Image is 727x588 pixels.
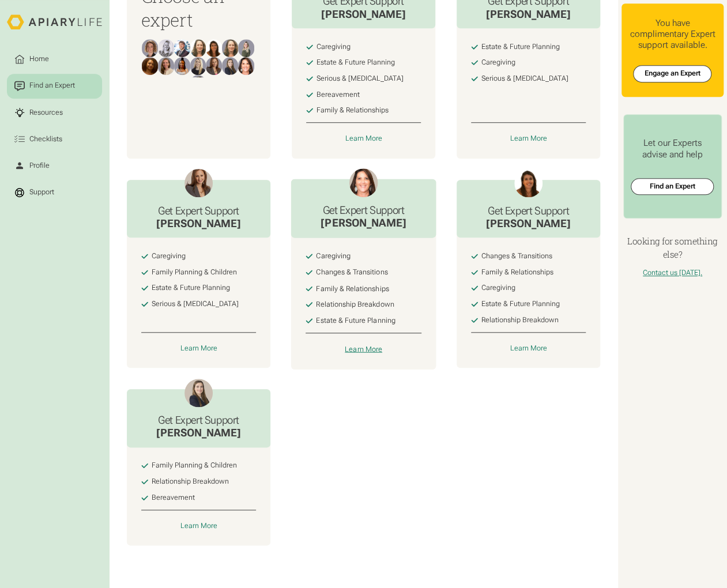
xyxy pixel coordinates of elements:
[481,316,559,325] div: Relationship Breakdown
[7,74,102,99] a: Find an Expert
[481,300,560,308] div: Estate & Future Planning
[7,153,102,178] a: Profile
[471,134,586,144] a: Learn More
[152,477,229,486] div: Relationship Breakdown
[28,107,65,118] div: Resources
[317,43,351,51] div: Caregiving
[180,344,217,353] div: Learn More
[156,217,241,231] div: [PERSON_NAME]
[28,187,56,198] div: Support
[481,252,552,261] div: Changes & Transitions
[486,205,571,217] h3: Get Expert Support
[306,134,421,144] a: Learn More
[321,204,406,217] h3: Get Expert Support
[316,300,394,310] div: Relationship Breakdown
[345,134,382,143] div: Learn More
[7,127,102,152] a: Checklists
[28,134,64,144] div: Checklists
[631,138,714,160] div: Let our Experts advise and help
[345,345,382,354] div: Learn More
[317,106,389,115] div: Family & Relationships
[510,344,547,353] div: Learn More
[481,43,560,51] div: Estate & Future Planning
[152,300,239,308] div: Serious & [MEDICAL_DATA]
[156,205,241,217] h3: Get Expert Support
[316,268,387,277] div: Changes & Transitions
[621,235,724,261] h4: Looking for something else?
[7,180,102,205] a: Support
[317,91,360,99] div: Bereavement
[486,8,571,21] div: [PERSON_NAME]
[321,8,406,21] div: [PERSON_NAME]
[156,414,241,427] h3: Get Expert Support
[152,284,230,292] div: Estate & Future Planning
[481,58,515,67] div: Caregiving
[316,316,395,326] div: Estate & Future Planning
[321,217,406,230] div: [PERSON_NAME]
[152,252,186,261] div: Caregiving
[152,268,237,277] div: Family Planning & Children
[28,160,51,171] div: Profile
[28,54,51,65] div: Home
[628,18,716,51] div: You have complimentary Expert support available.
[631,178,714,195] a: Find an Expert
[633,65,711,82] a: Engage an Expert
[643,269,702,277] a: Contact us [DATE].
[481,74,568,83] div: Serious & [MEDICAL_DATA]
[28,81,77,91] div: Find an Expert
[316,284,389,293] div: Family & Relationships
[306,344,422,355] a: Learn More
[510,134,547,143] div: Learn More
[481,284,515,292] div: Caregiving
[152,461,237,470] div: Family Planning & Children
[141,343,257,353] a: Learn More
[156,427,241,440] div: [PERSON_NAME]
[152,493,195,502] div: Bereavement
[481,268,553,277] div: Family & Relationships
[316,252,351,261] div: Caregiving
[7,100,102,125] a: Resources
[141,521,257,531] a: Learn More
[7,47,102,71] a: Home
[180,522,217,530] div: Learn More
[486,217,571,231] div: [PERSON_NAME]
[471,343,586,353] a: Learn More
[317,74,404,83] div: Serious & [MEDICAL_DATA]
[317,58,395,67] div: Estate & Future Planning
